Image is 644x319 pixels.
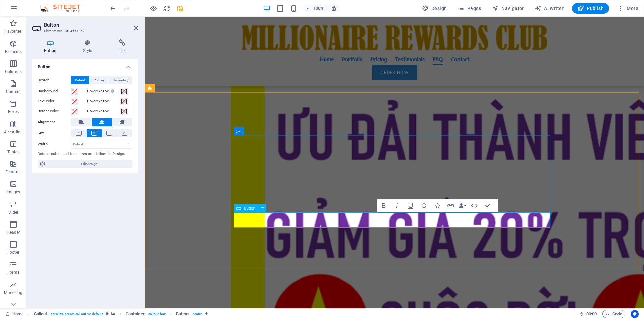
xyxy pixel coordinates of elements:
p: Images [7,189,20,195]
button: Code [602,310,625,318]
button: reload [163,4,171,12]
label: Border color [38,107,71,115]
i: This element is linked [205,312,208,316]
button: More [614,3,641,14]
span: . callout-box [147,310,166,318]
button: Usercentrics [631,310,639,318]
label: Size [38,129,71,137]
label: Alignment [38,118,71,126]
button: HTML [468,199,481,212]
span: Pages [458,5,481,12]
h3: Element #ed-1013994252 [44,28,124,34]
button: undo [109,4,117,12]
h4: Link [106,39,138,54]
span: Button [244,206,256,210]
i: Undo: Edit headline (Ctrl+Z) [109,5,117,12]
span: Click to select. Double-click to edit [176,310,189,318]
i: This element contains a background [111,312,115,316]
span: Navigator [492,5,524,12]
span: AI Writer [535,5,564,12]
h4: Button [32,59,138,71]
span: Click to select. Double-click to edit [34,310,47,318]
div: Design (Ctrl+Alt+Y) [419,3,450,14]
p: Header [7,230,20,235]
button: Data Bindings [458,199,467,212]
button: Icons [431,199,444,212]
span: 00 00 [586,310,597,318]
label: Text color [38,97,71,105]
div: Default colors and font sizes are defined in Design. [38,151,132,157]
span: . center [192,310,202,318]
label: Background [38,87,71,95]
p: Columns [5,69,22,74]
button: Underline (Ctrl+U) [404,199,417,212]
p: Footer [7,250,19,255]
nav: breadcrumb [34,310,209,318]
button: Bold (Ctrl+B) [377,199,390,212]
p: Favorites [5,29,22,34]
button: Secondary [109,76,132,84]
button: Strikethrough [418,199,430,212]
p: Elements [5,49,22,54]
span: : [591,311,592,316]
i: This element is a customizable preset [106,312,109,316]
i: Save (Ctrl+S) [176,5,184,12]
p: Forms [7,270,19,275]
p: Accordion [4,129,23,135]
button: Click here to leave preview mode and continue editing [149,4,157,12]
button: Navigator [489,3,527,14]
button: 100% [303,4,327,12]
label: Design [38,76,71,84]
p: Marketing [4,290,22,295]
span: Code [605,310,622,318]
span: Edit design [48,160,130,168]
i: Reload page [163,5,171,12]
span: Design [422,5,447,12]
label: Hover/Active [87,97,120,105]
p: Tables [7,149,19,155]
h6: 100% [313,4,324,12]
p: Boxes [8,109,19,114]
button: Confirm (Ctrl+⏎) [481,199,494,212]
button: Link [444,199,457,212]
span: Publish [577,5,604,12]
span: Default [75,76,86,84]
button: Default [71,76,89,84]
span: . parallax .preset-callout-v2-default [50,310,103,318]
p: Features [5,169,21,175]
h6: Session time [579,310,597,318]
label: Hover/Active [87,107,120,115]
p: Slider [8,210,19,215]
h2: Button [44,22,138,28]
button: Design [419,3,450,14]
button: Pages [455,3,484,14]
h4: Button [32,39,71,54]
span: More [617,5,638,12]
button: save [176,4,184,12]
h4: Style [71,39,107,54]
span: Click to select. Double-click to edit [126,310,145,318]
label: Hover/Active [87,87,120,95]
span: Secondary [113,76,128,84]
button: Italic (Ctrl+I) [391,199,404,212]
p: Content [6,89,21,94]
a: Click to cancel selection. Double-click to open Pages [5,310,24,318]
img: Editor Logo [39,4,89,12]
label: Width [38,142,71,146]
button: Primary [90,76,108,84]
button: Publish [572,3,609,14]
button: Edit design [38,160,132,168]
i: On resize automatically adjust zoom level to fit chosen device. [331,5,337,11]
button: AI Writer [532,3,567,14]
span: Primary [94,76,105,84]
